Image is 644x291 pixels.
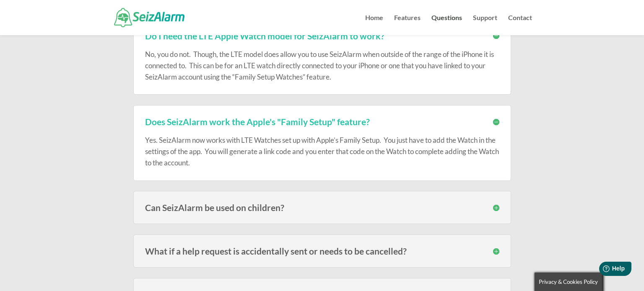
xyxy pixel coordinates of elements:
h3: What if a help request is accidentally sent or needs to be cancelled? [145,247,499,255]
p: No, you do not. Though, the LTE model does allow you to use SeizAlarm when outside of the range o... [145,49,499,83]
h3: Do I need the LTE Apple Watch model for SeizAlarm to work? [145,31,499,40]
img: SeizAlarm [114,8,185,27]
a: Support [473,15,497,35]
a: Contact [508,15,532,35]
a: Questions [431,15,462,35]
iframe: Help widget launcher [569,258,635,282]
h3: Can SeizAlarm be used on children? [145,203,499,212]
a: Home [365,15,383,35]
a: Features [394,15,421,35]
h3: Does SeizAlarm work the Apple's "Family Setup" feature? [145,117,499,126]
span: Privacy & Cookies Policy [539,278,598,285]
p: Yes. SeizAlarm now works with LTE Watches set up with Apple’s Family Setup. You just have to add ... [145,134,499,169]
